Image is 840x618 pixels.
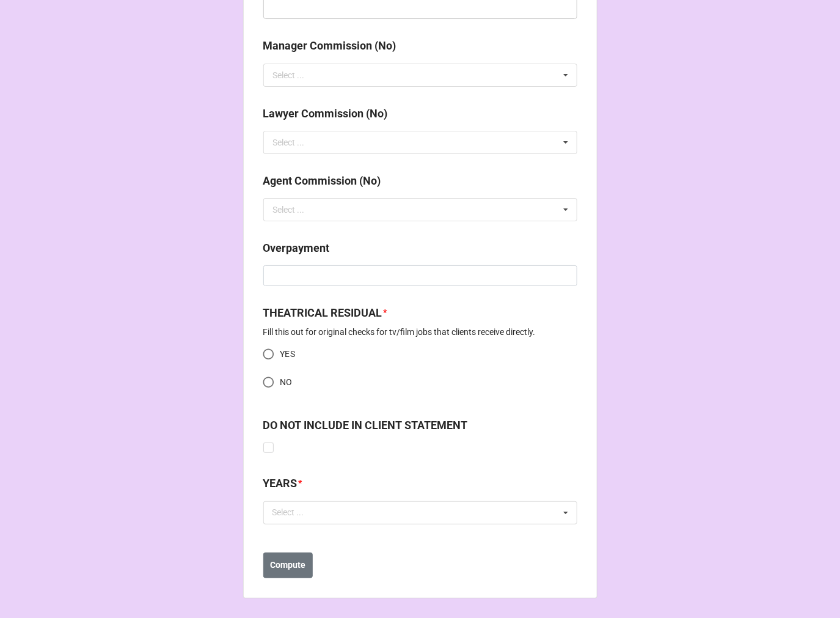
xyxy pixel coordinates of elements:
div: Select ... [273,205,305,214]
label: Overpayment [263,240,330,257]
div: Select ... [273,71,305,79]
p: Fill this out for original checks for tv/film jobs that clients receive directly. [263,326,577,338]
span: NO [280,376,293,389]
label: Lawyer Commission (No) [263,105,388,122]
span: YES [280,348,295,361]
div: Select ... [269,506,322,520]
label: Agent Commission (No) [263,172,381,189]
div: Select ... [273,138,305,147]
label: DO NOT INCLUDE IN CLIENT STATEMENT [263,417,468,434]
label: THEATRICAL RESIDUAL [263,304,382,322]
label: YEARS [263,475,298,492]
button: Compute [263,553,313,578]
b: Compute [270,559,305,572]
label: Manager Commission (No) [263,37,396,54]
